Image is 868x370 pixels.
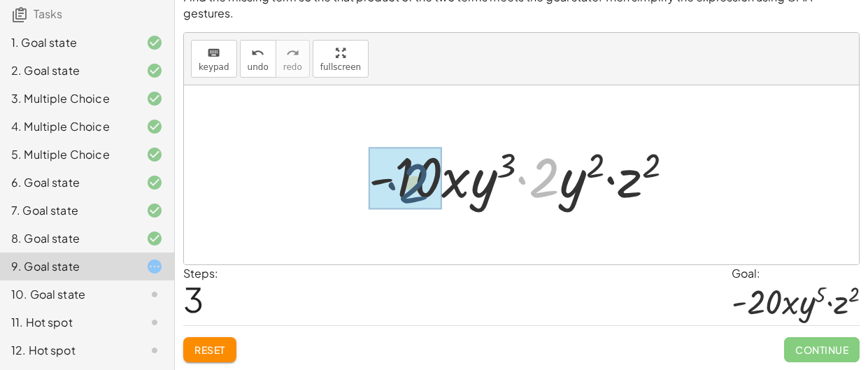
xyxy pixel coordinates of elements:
i: Task not started. [146,342,163,359]
button: keyboardkeypad [191,40,237,78]
i: Task finished and correct. [146,118,163,135]
span: redo [283,62,302,72]
i: Task not started. [146,314,163,331]
i: Task finished and correct. [146,34,163,51]
div: 10. Goal state [11,286,124,303]
div: 2. Goal state [11,62,124,79]
div: 11. Hot spot [11,314,124,331]
span: fullscreen [320,62,361,72]
div: 8. Goal state [11,230,124,247]
button: undoundo [240,40,276,78]
div: Goal: [732,265,860,282]
i: Task finished and correct. [146,230,163,247]
div: 5. Multiple Choice [11,146,124,163]
button: Reset [183,337,236,362]
div: 9. Goal state [11,258,124,275]
button: fullscreen [313,40,369,78]
i: undo [251,45,264,62]
i: Task finished and correct. [146,174,163,191]
label: Steps: [183,266,218,280]
div: 3. Multiple Choice [11,90,124,107]
div: 6. Goal state [11,174,124,191]
i: redo [286,45,299,62]
i: Task not started. [146,286,163,303]
span: Tasks [34,6,62,21]
i: keyboard [207,45,220,62]
i: Task finished and correct. [146,202,163,219]
span: keypad [199,62,229,72]
i: Task started. [146,258,163,275]
div: 12. Hot spot [11,342,124,359]
i: Task finished and correct. [146,90,163,107]
i: Task finished and correct. [146,146,163,163]
span: 3 [183,278,204,320]
button: redoredo [276,40,310,78]
div: 4. Multiple Choice [11,118,124,135]
i: Task finished and correct. [146,62,163,79]
span: Reset [194,343,225,356]
div: 7. Goal state [11,202,124,219]
span: undo [248,62,269,72]
div: 1. Goal state [11,34,124,51]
